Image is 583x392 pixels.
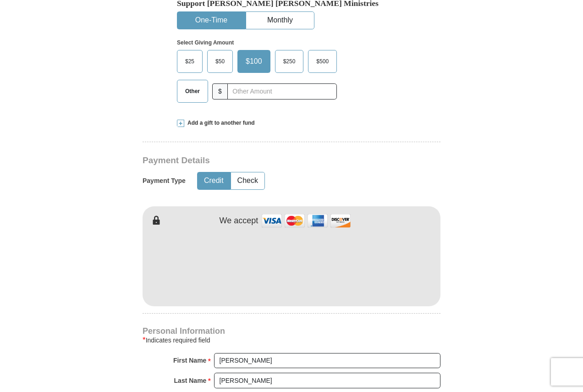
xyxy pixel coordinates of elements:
[143,155,376,166] h3: Payment Details
[241,55,267,68] span: $100
[177,39,234,46] strong: Select Giving Amount
[184,119,255,127] span: Add a gift to another fund
[181,84,204,98] span: Other
[181,55,199,68] span: $25
[260,211,352,231] img: credit cards accepted
[143,177,186,185] h5: Payment Type
[143,327,440,335] h4: Personal Information
[231,172,264,189] button: Check
[227,83,337,99] input: Other Amount
[177,12,245,29] button: One-Time
[220,216,258,226] h4: We accept
[246,12,314,29] button: Monthly
[212,83,228,99] span: $
[174,374,207,387] strong: Last Name
[312,55,333,68] span: $500
[143,335,440,346] div: Indicates required field
[279,55,300,68] span: $250
[198,172,230,189] button: Credit
[173,354,206,367] strong: First Name
[211,55,229,68] span: $50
